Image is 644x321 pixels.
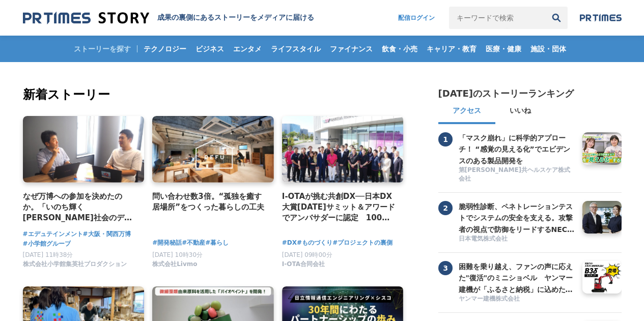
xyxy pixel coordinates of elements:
[282,191,396,224] a: I-OTAが挑む共創DX──日本DX大賞[DATE]サミット＆アワードでアンバサダーに認定 100社連携で拓く“共感される製造業DX”の新たな地平
[545,7,568,29] button: 検索
[326,44,377,53] span: ファイナンス
[23,229,83,239] a: #エデュテインメント
[23,260,127,269] span: 株式会社小学館集英社プロダクション
[495,100,545,124] button: いいね
[229,44,266,53] span: エンタメ
[423,44,481,53] span: キャリア・教育
[23,85,406,104] h2: 新着ストーリー
[282,260,325,269] span: I-OTA合同会社
[191,44,228,53] span: ビジネス
[459,261,575,295] h3: 困難を乗り越え、ファンの声に応えた"復活"のミニショベル ヤンマー建機が「ふるさと納税」に込めた、ものづくりへの誇りと地域への想い
[282,238,297,248] a: #DX
[332,238,393,248] a: #プロジェクトの裏側
[182,238,205,248] a: #不動産
[423,36,481,62] a: キャリア・教育
[388,7,445,29] a: 配信ログイン
[378,44,422,53] span: 飲食・小売
[139,44,190,53] span: テクノロジー
[459,132,575,165] a: 「マスク崩れ」に科学的アプローチ！ “感覚の見える化”でエビデンスのある製品開発を
[282,251,332,258] span: [DATE] 09時00分
[152,260,197,269] span: 株式会社Livmo
[438,261,453,275] span: 3
[205,238,229,248] a: #暮らし
[282,263,325,270] a: I-OTA合同会社
[152,263,197,270] a: 株式会社Livmo
[83,229,131,239] a: #大阪・関西万博
[23,263,127,270] a: 株式会社小学館集英社プロダクション
[297,238,332,248] a: #ものづくり
[157,13,314,22] h1: 成果の裏側にあるストーリーをメディアに届ける
[459,201,575,234] a: 脆弱性診断、ペネトレーションテストでシステムの安全を支える。攻撃者の視点で防御をリードするNECの「リスクハンティングチーム」
[459,201,575,235] h3: 脆弱性診断、ペネトレーションテストでシステムの安全を支える。攻撃者の視点で防御をリードするNECの「リスクハンティングチーム」
[526,36,570,62] a: 施設・団体
[152,191,266,213] a: 問い合わせ数3倍。“孤独を癒す居場所”をつくった暮らしの工夫
[438,87,574,100] h2: [DATE]のストーリーランキング
[438,201,453,215] span: 2
[191,36,228,62] a: ビジネス
[326,36,377,62] a: ファイナンス
[139,36,190,62] a: テクノロジー
[459,166,575,184] a: 第[PERSON_NAME]共ヘルスケア株式会社
[229,36,266,62] a: エンタメ
[23,11,149,25] img: 成果の裏側にあるストーリーをメディアに届ける
[459,295,575,304] a: ヤンマー建機株式会社
[459,235,575,244] a: 日本電気株式会社
[267,44,325,53] span: ライフスタイル
[438,100,495,124] button: アクセス
[449,7,545,29] input: キーワードで検索
[459,295,520,303] span: ヤンマー建機株式会社
[23,191,136,224] a: なぜ万博への参加を決めたのか。「いのち輝く[PERSON_NAME]社会のデザイン」の実現に向けて、エデュテインメントの可能性を追求するプロジェクト。
[482,36,525,62] a: 医療・健康
[152,238,182,248] a: #開発秘話
[459,166,575,183] span: 第[PERSON_NAME]共ヘルスケア株式会社
[459,235,508,243] span: 日本電気株式会社
[580,14,622,22] img: prtimes
[482,44,525,53] span: 医療・健康
[526,44,570,53] span: 施設・団体
[23,251,73,258] span: [DATE] 11時38分
[267,36,325,62] a: ライフスタイル
[459,261,575,294] a: 困難を乗り越え、ファンの声に応えた"復活"のミニショベル ヤンマー建機が「ふるさと納税」に込めた、ものづくりへの誇りと地域への想い
[459,132,575,166] h3: 「マスク崩れ」に科学的アプローチ！ “感覚の見える化”でエビデンスのある製品開発を
[438,132,453,147] span: 1
[23,239,71,249] a: #小学館グループ
[23,11,314,25] a: 成果の裏側にあるストーリーをメディアに届ける 成果の裏側にあるストーリーをメディアに届ける
[152,251,203,258] span: [DATE] 10時30分
[378,36,422,62] a: 飲食・小売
